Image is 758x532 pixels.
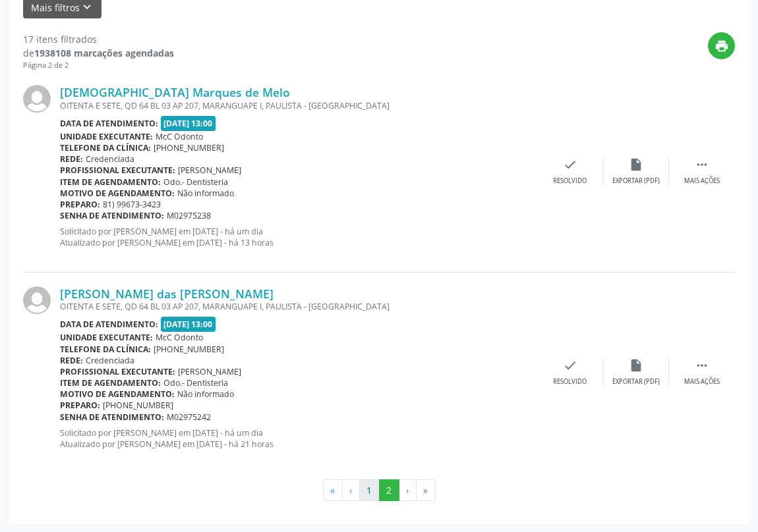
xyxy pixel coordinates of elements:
[60,176,161,188] b: Item de agendamento:
[60,344,151,355] b: Telefone da clínica:
[684,377,720,386] div: Mais ações
[60,226,537,248] p: Solicitado por [PERSON_NAME] em [DATE] - há um dia Atualizado por [PERSON_NAME] em [DATE] - há 13...
[23,85,51,113] img: img
[612,377,660,386] div: Exportar (PDF)
[629,157,643,172] i: insert_drive_file
[60,412,164,423] b: Senha de atendimento:
[23,32,174,46] div: 17 itens filtrados
[60,85,290,99] a: [DEMOGRAPHIC_DATA] Marques de Melo
[60,142,151,153] b: Telefone da clínica:
[60,131,153,142] b: Unidade executante:
[60,199,100,210] b: Preparo:
[60,301,537,312] div: OITENTA E SETE, QD 64 BL 03 AP 207, MARANGUAPE I, PAULISTA - [GEOGRAPHIC_DATA]
[359,479,380,502] button: Go to page 1
[60,100,537,111] div: OITENTA E SETE, QD 64 BL 03 AP 207, MARANGUAPE I, PAULISTA - [GEOGRAPHIC_DATA]
[86,355,134,366] span: Credenciada
[178,366,241,377] span: [PERSON_NAME]
[23,46,174,60] div: de
[103,199,161,210] span: 81) 99673-3423
[60,286,274,301] a: [PERSON_NAME] das [PERSON_NAME]
[60,377,161,388] b: Item de agendamento:
[695,157,709,172] i: 
[342,479,360,502] button: Go to previous page
[154,344,224,355] span: [PHONE_NUMBER]
[34,47,174,59] strong: 1938108 marcações agendadas
[156,131,203,142] span: McC Odonto
[60,366,175,377] b: Profissional executante:
[167,210,211,221] span: M02975238
[156,332,203,343] span: McC Odonto
[60,355,83,366] b: Rede:
[23,286,51,314] img: img
[103,400,173,411] span: [PHONE_NUMBER]
[60,188,175,199] b: Motivo de agendamento:
[612,176,660,186] div: Exportar (PDF)
[178,165,241,176] span: [PERSON_NAME]
[553,176,587,186] div: Resolvido
[163,176,228,188] span: Odo.- Dentisteria
[323,479,343,502] button: Go to first page
[161,317,216,332] span: [DATE] 13:00
[714,39,729,53] i: print
[86,153,134,165] span: Credenciada
[695,358,709,373] i: 
[23,60,174,71] div: Página 2 de 2
[177,388,234,400] span: Não informado
[553,377,587,386] div: Resolvido
[60,332,153,343] b: Unidade executante:
[163,377,228,388] span: Odo.- Dentisteria
[154,142,224,153] span: [PHONE_NUMBER]
[161,116,216,131] span: [DATE] 13:00
[60,153,83,165] b: Rede:
[60,165,175,176] b: Profissional executante:
[684,176,720,186] div: Mais ações
[60,118,158,129] b: Data de atendimento:
[60,210,164,221] b: Senha de atendimento:
[23,479,735,502] ul: Pagination
[177,188,234,199] span: Não informado
[167,412,211,423] span: M02975242
[379,479,399,502] button: Go to page 2
[60,427,537,450] p: Solicitado por [PERSON_NAME] em [DATE] - há um dia Atualizado por [PERSON_NAME] em [DATE] - há 21...
[60,319,158,330] b: Data de atendimento:
[60,400,100,411] b: Preparo:
[60,388,175,400] b: Motivo de agendamento:
[629,358,643,373] i: insert_drive_file
[563,358,577,373] i: check
[563,157,577,172] i: check
[708,32,735,59] button: print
